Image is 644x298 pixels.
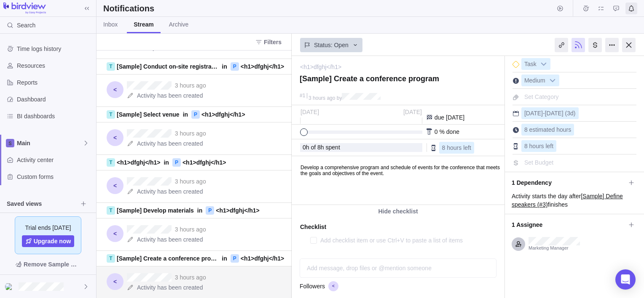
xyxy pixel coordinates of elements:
span: h spent [321,144,340,151]
div: Unfollow [572,38,585,52]
span: Resources [17,61,93,70]
span: Marketing Manager [529,245,580,251]
span: 3 hours ago [309,95,335,101]
span: BI dashboards [17,112,93,120]
span: Saved views [7,200,78,208]
div: #1 [300,93,305,98]
span: [DATE] [301,109,319,115]
span: Checklist [300,221,326,233]
a: Approval requests [610,6,622,13]
div: [Sample] Develop materials [117,206,194,215]
h2: Notifications [103,3,154,14]
span: - [543,110,545,117]
a: <h1>dfghj</h1> [201,111,245,118]
span: Aug 12, 2025, 1:22 PM [175,226,206,233]
span: 8 [317,144,321,151]
span: 8 hours left [524,143,553,149]
div: <h1>dfghj</h1> [241,62,284,71]
div: More actions [605,38,619,52]
a: [Sample] Develop materials [117,207,194,214]
div: T [107,62,115,71]
span: Activity has been created [137,283,285,292]
a: <h1>dfghj</h1> [241,255,284,262]
div: Copy link [555,38,568,52]
span: (3d) [565,110,576,117]
span: Upgrade now [34,237,71,245]
div: Medium [521,74,559,86]
a: <h1>dfghj</h1> [300,63,341,71]
a: Time logs [580,6,592,13]
span: Time logs [580,3,592,14]
a: <h1>dfghj</h1> [117,159,160,166]
a: My assignments [595,6,607,13]
a: Archive [162,17,196,33]
span: Task [522,59,539,70]
span: 8 hours left [442,144,471,151]
div: Inbox [103,20,118,29]
span: Activity has been created [137,235,285,244]
a: Notifications [625,6,637,13]
span: 0 [435,128,438,135]
span: My assignments [595,3,607,14]
div: P [172,158,181,167]
div: Billing [588,38,602,52]
span: 1 Dependency [512,176,625,190]
span: Dashboard [17,95,93,104]
span: % done [439,128,459,135]
a: [Sample] Create a conference program [117,255,225,262]
span: Upgrade now [22,235,75,247]
div: <h1>dfghj</h1> [216,206,259,215]
span: Status: Open [314,41,349,49]
span: Custom forms [17,173,93,181]
img: logo [3,3,46,14]
span: in [183,110,188,119]
span: [DATE] [524,110,543,117]
a: <h1>dfghj</h1> [241,63,284,70]
span: in [222,254,227,263]
div: T [107,158,115,167]
div: <h1>dfghj</h1> [182,158,226,167]
a: [Sample] Define speakers (#3) [512,193,623,208]
div: Hide checklist [292,205,504,218]
span: Time logs history [17,45,93,53]
span: [DATE] [403,109,422,115]
span: Set Category [524,93,559,100]
span: 1 Assignee [512,218,625,232]
div: [Sample] Conduct on-site registration [117,62,218,71]
div: Activity starts the day after finishes [512,192,637,209]
div: Close [622,38,636,52]
span: Aug 12, 2025, 1:22 PM [175,82,206,89]
span: Trial ends [DATE] [25,223,71,232]
div: [Sample] Select venue [117,110,180,119]
div: Open Intercom Messenger [615,269,636,290]
span: in [222,62,227,71]
span: by [337,95,342,101]
div: <h1>dfghj</h1> [201,110,245,119]
span: Medium [522,75,548,87]
span: Browse views [78,198,89,210]
span: Activity has been created [137,139,285,148]
a: <h1>dfghj</h1> [182,159,226,166]
a: [Sample] Select venue [117,111,180,118]
span: [DATE] [545,110,563,117]
span: 8 estimated hours [524,126,571,133]
div: <h1>dfghj</h1> [5,282,15,292]
span: Set Budget [524,159,553,166]
span: Reports [17,78,93,87]
span: 0 [303,144,306,151]
span: due [DATE] [435,114,464,121]
span: Filters [252,36,285,48]
div: P [231,254,239,263]
span: in [197,206,202,215]
iframe: Editable area. Press F10 for toolbar. [292,157,503,205]
div: T [107,254,115,263]
span: in [164,158,169,167]
a: Stream [127,17,160,33]
span: Followers [300,282,325,290]
span: Activity has been created [137,91,285,100]
span: Aug 12, 2025, 1:22 PM [175,178,206,185]
div: This is a milestone [513,61,519,68]
span: Archive [169,20,189,29]
a: [Sample] Conduct on-site registration [117,63,222,70]
div: P [206,206,214,215]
